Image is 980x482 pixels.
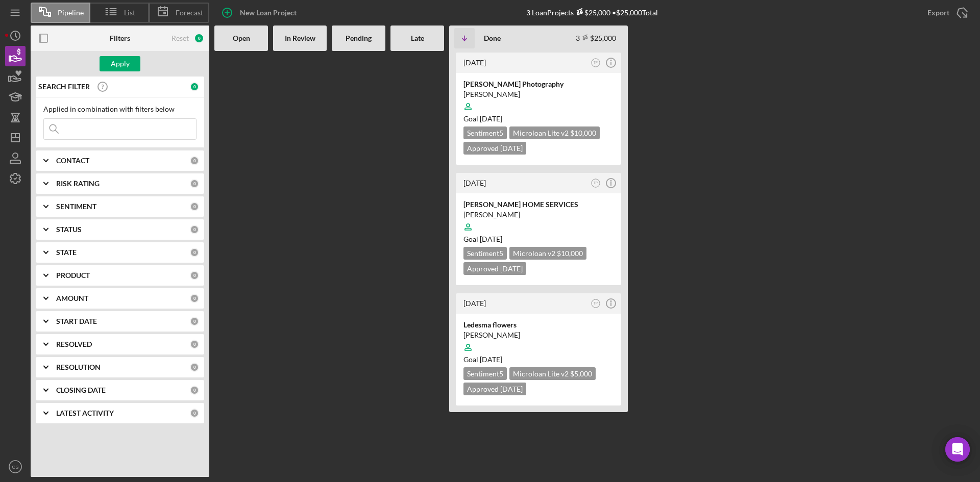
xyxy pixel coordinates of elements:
b: STATE [56,248,77,257]
div: 0 [190,82,199,91]
span: List [124,9,135,17]
div: 0 [190,156,199,165]
b: SEARCH FILTER [38,83,90,91]
time: 2025-07-03 17:56 [463,58,486,67]
button: Apply [100,56,140,71]
div: 0 [190,409,199,418]
a: [DATE]TP[PERSON_NAME] HOME SERVICES[PERSON_NAME]Goal [DATE]Sentiment5Microloan v2 $10,000Approved... [454,171,623,287]
span: Goal [463,355,502,364]
text: TP [594,301,598,305]
span: Forecast [176,9,203,17]
div: $25,000 [574,8,610,17]
b: RESOLVED [56,340,92,348]
div: 0 [190,179,199,188]
b: RISK RATING [56,180,100,188]
div: 0 [190,202,199,211]
div: 3 $25,000 [576,34,616,42]
div: [PERSON_NAME] [463,210,614,220]
div: Sentiment 5 [463,367,507,380]
a: [DATE]TP[PERSON_NAME] Photography[PERSON_NAME]Goal [DATE]Sentiment5Microloan Lite v2 $10,000Appro... [454,51,623,166]
span: Goal [463,114,502,123]
time: 07/07/2025 [480,114,502,123]
div: 0 [190,340,199,349]
button: Export [917,3,975,23]
div: 0 [190,225,199,234]
div: Reset [171,34,189,42]
div: [PERSON_NAME] Photography [463,79,614,89]
div: Microloan Lite v2 $10,000 [509,126,600,139]
button: TP [589,56,603,70]
b: STATUS [56,225,82,234]
b: In Review [285,34,315,42]
div: 0 [190,317,199,326]
div: 0 [190,386,199,395]
div: Microloan Lite v2 $5,000 [509,367,596,380]
b: Open [233,34,250,42]
button: TP [589,176,603,190]
div: 0 [190,248,199,257]
text: TP [594,181,598,185]
text: CS [12,464,18,470]
text: TP [594,61,598,64]
b: CLOSING DATE [56,386,106,394]
time: 04/15/2025 [480,355,502,364]
div: [PERSON_NAME] [463,89,614,99]
b: SENTIMENT [56,202,96,211]
div: 0 [190,294,199,303]
b: START DATE [56,317,97,325]
span: Goal [463,235,502,243]
div: [PERSON_NAME] [463,330,614,340]
b: AMOUNT [56,294,88,302]
div: New Loan Project [240,3,297,23]
div: [PERSON_NAME] HOME SERVICES [463,199,614,210]
div: Sentiment 5 [463,247,507,260]
div: Ledesma flowers [463,320,614,330]
b: LATEST ACTIVITY [56,409,114,417]
b: CONTACT [56,157,89,165]
b: RESOLUTION [56,363,101,371]
div: Applied in combination with filters below [43,105,197,113]
div: Approved [DATE] [463,142,526,155]
div: Sentiment 5 [463,126,507,139]
b: PRODUCT [56,271,90,280]
div: Microloan v2 $10,000 [509,247,586,260]
button: New Loan Project [214,3,307,23]
div: 0 [190,271,199,280]
b: Filters [110,34,130,42]
a: [DATE]TPLedesma flowers[PERSON_NAME]Goal [DATE]Sentiment5Microloan Lite v2 $5,000Approved [DATE] [454,292,623,407]
button: CS [5,456,26,477]
b: Late [411,34,424,42]
div: Export [927,3,949,23]
div: Approved [DATE] [463,383,526,395]
time: 2025-05-10 01:31 [463,179,486,187]
b: Pending [346,34,372,42]
div: Open Intercom Messenger [945,437,970,462]
div: Apply [111,56,130,71]
div: 0 [190,363,199,372]
div: Approved [DATE] [463,262,526,275]
time: 2025-04-25 07:30 [463,299,486,308]
button: TP [589,297,603,311]
span: Pipeline [58,9,84,17]
time: 06/24/2025 [480,235,502,243]
div: 0 [194,33,204,43]
div: 3 Loan Projects • $25,000 Total [526,8,658,17]
b: Done [484,34,501,42]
